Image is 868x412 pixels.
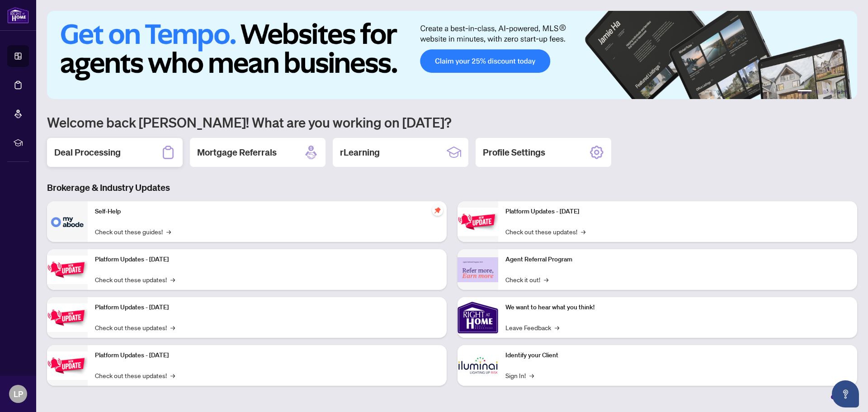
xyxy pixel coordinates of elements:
[197,146,277,159] h2: Mortgage Referrals
[95,322,175,332] a: Check out these updates!→
[823,90,826,94] button: 3
[14,388,23,400] span: LP
[458,257,498,282] img: Agent Referral Program
[170,322,175,332] span: →
[505,275,548,284] a: Check it out!→
[505,207,850,217] p: Platform Updates - [DATE]
[7,7,29,24] img: logo
[837,90,841,94] button: 5
[505,350,850,360] p: Identify your Client
[47,181,857,194] h3: Brokerage & Industry Updates
[458,208,498,236] img: Platform Updates - June 23, 2025
[555,322,559,332] span: →
[505,303,850,313] p: We want to hear what you think!
[505,255,850,265] p: Agent Referral Program
[47,256,88,284] img: Platform Updates - September 16, 2025
[505,322,559,332] a: Leave Feedback→
[458,297,498,338] img: We want to hear what you think!
[505,370,534,380] a: Sign In!→
[47,351,88,380] img: Platform Updates - July 8, 2025
[458,345,498,386] img: Identify your Client
[166,227,171,237] span: →
[95,227,171,237] a: Check out these guides!→
[816,90,819,94] button: 2
[505,227,585,237] a: Check out these updates!→
[797,90,812,94] button: 1
[47,114,857,131] h1: Welcome back [PERSON_NAME]! What are you working on [DATE]?
[581,227,585,237] span: →
[483,146,545,159] h2: Profile Settings
[95,370,175,380] a: Check out these updates!→
[432,205,443,216] span: pushpin
[95,303,439,313] p: Platform Updates - [DATE]
[95,275,175,284] a: Check out these updates!→
[47,201,88,242] img: Self-Help
[95,255,439,265] p: Platform Updates - [DATE]
[544,275,548,284] span: →
[830,90,834,94] button: 4
[844,90,848,94] button: 6
[47,11,857,99] img: Slide 0
[170,370,175,380] span: →
[95,350,439,360] p: Platform Updates - [DATE]
[47,303,88,332] img: Platform Updates - July 21, 2025
[832,380,859,407] button: Open asap
[54,146,121,159] h2: Deal Processing
[529,370,534,380] span: →
[170,275,175,284] span: →
[95,207,439,217] p: Self-Help
[340,146,380,159] h2: rLearning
